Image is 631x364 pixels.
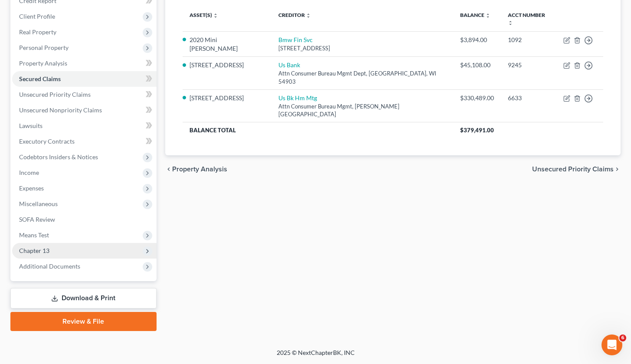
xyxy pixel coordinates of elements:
a: Balance unfold_more [460,12,490,18]
span: Unsecured Priority Claims [19,91,91,98]
a: Property Analysis [12,56,157,71]
i: unfold_more [306,13,311,18]
div: Attn Consumer Bureau Mgmt, [PERSON_NAME][GEOGRAPHIC_DATA] [278,102,446,118]
div: Attn Consumer Bureau Mgmt Dept, [GEOGRAPHIC_DATA], WI 54903 [278,69,446,85]
span: Chapter 13 [19,247,49,254]
span: Property Analysis [172,166,227,173]
a: Acct Number unfold_more [508,12,545,26]
a: Us Bank [278,61,300,69]
span: Income [19,169,39,176]
a: Executory Contracts [12,134,157,149]
span: SOFA Review [19,216,55,223]
a: Bmw Fin Svc [278,36,313,43]
span: Codebtors Insiders & Notices [19,153,98,161]
span: Client Profile [19,13,55,20]
a: Unsecured Nonpriority Claims [12,102,157,118]
span: Property Analysis [19,59,67,67]
button: Unsecured Priority Claims chevron_right [532,166,621,173]
span: Unsecured Priority Claims [532,166,614,173]
a: SOFA Review [12,212,157,227]
span: Lawsuits [19,122,43,129]
i: unfold_more [508,20,513,26]
th: Balance Total [183,122,454,138]
div: $45,108.00 [460,61,494,69]
span: Means Test [19,231,49,239]
div: 6633 [508,94,549,102]
a: Lawsuits [12,118,157,134]
span: Additional Documents [19,262,80,270]
i: unfold_more [213,13,218,18]
div: 1092 [508,36,549,44]
span: Unsecured Nonpriority Claims [19,106,102,114]
div: $3,894.00 [460,36,494,44]
span: $379,491.00 [460,127,494,134]
a: Us Bk Hm Mtg [278,94,317,102]
a: Download & Print [10,288,157,308]
a: Review & File [10,312,157,331]
iframe: Intercom live chat [602,334,622,355]
div: 2025 © NextChapterBK, INC [69,348,563,364]
div: $330,489.00 [460,94,494,102]
span: Secured Claims [19,75,61,82]
a: Unsecured Priority Claims [12,87,157,102]
i: chevron_right [614,166,621,173]
button: chevron_left Property Analysis [165,166,227,173]
span: Personal Property [19,44,69,51]
a: Secured Claims [12,71,157,87]
i: chevron_left [165,166,172,173]
span: Expenses [19,184,44,192]
a: Creditor unfold_more [278,12,311,18]
li: 2020 Mini [PERSON_NAME] [190,36,265,53]
li: [STREET_ADDRESS] [190,94,265,102]
span: Miscellaneous [19,200,58,207]
a: Asset(s) unfold_more [190,12,218,18]
div: [STREET_ADDRESS] [278,44,446,52]
span: Real Property [19,28,56,36]
div: 9245 [508,61,549,69]
i: unfold_more [485,13,490,18]
li: [STREET_ADDRESS] [190,61,265,69]
span: Executory Contracts [19,138,75,145]
span: 6 [619,334,626,341]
